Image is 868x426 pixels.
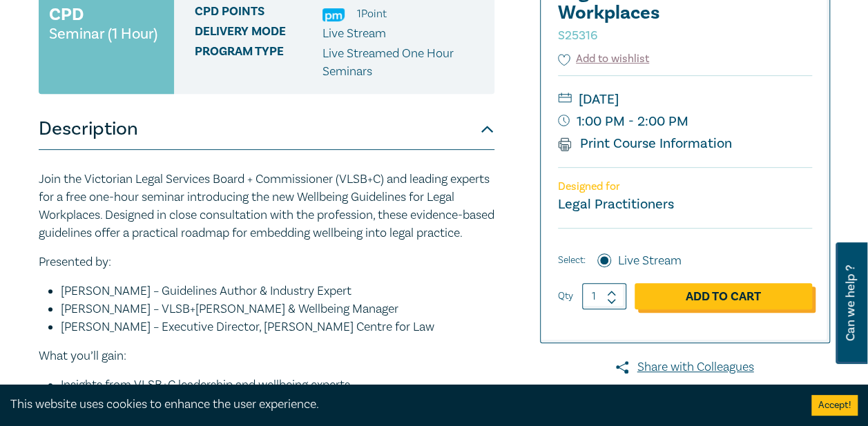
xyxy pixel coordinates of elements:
span: CPD Points [195,5,322,23]
p: Designed for [558,180,812,193]
p: Presented by: [39,253,494,271]
span: Delivery Mode [195,25,322,43]
small: S25316 [558,28,597,43]
span: Can we help ? [844,251,857,356]
span: Live Stream [322,26,386,41]
li: 1 Point [357,5,387,23]
small: [DATE] [558,88,812,110]
a: Print Course Information [558,135,733,153]
p: What you’ll gain: [39,347,494,365]
li: Insights from VLSB+C leadership and wellbeing experts [61,376,494,394]
input: 1 [582,283,626,309]
a: Add to Cart [635,283,812,309]
li: [PERSON_NAME] – VLSB+[PERSON_NAME] & Wellbeing Manager [61,300,494,318]
p: Live Streamed One Hour Seminars [322,45,484,81]
li: [PERSON_NAME] – Guidelines Author & Industry Expert [61,282,494,300]
a: Share with Colleagues [540,358,830,376]
span: Select: [558,253,586,268]
label: Live Stream [618,252,682,270]
label: Qty [558,289,573,304]
button: Add to wishlist [558,51,650,67]
span: Program type [195,45,322,81]
button: Description [39,108,494,150]
small: Seminar (1 Hour) [49,27,157,41]
p: Join the Victorian Legal Services Board + Commissioner (VLSB+C) and leading experts for a free on... [39,171,494,242]
div: This website uses cookies to enhance the user experience. [10,396,791,414]
li: [PERSON_NAME] – Executive Director, [PERSON_NAME] Centre for Law [61,318,494,336]
img: Practice Management & Business Skills [322,8,345,21]
small: Legal Practitioners [558,195,674,213]
small: 1:00 PM - 2:00 PM [558,110,812,133]
h3: CPD [49,2,84,27]
button: Accept cookies [811,395,858,416]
